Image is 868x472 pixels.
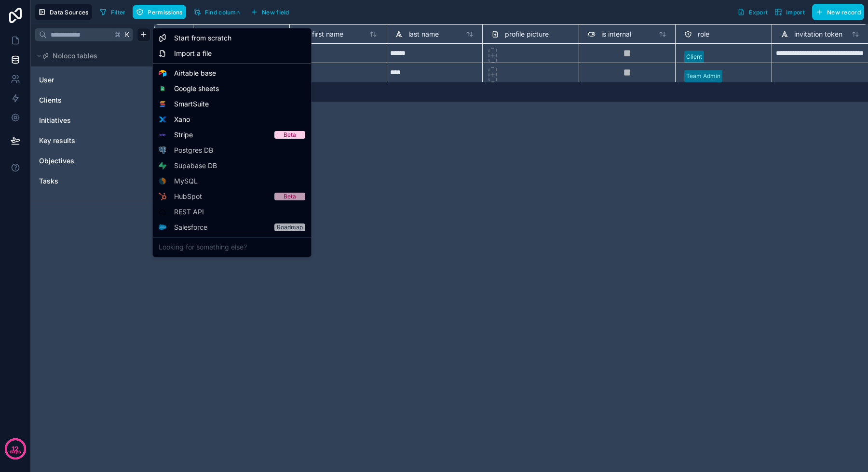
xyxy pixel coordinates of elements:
[174,130,193,140] span: Stripe
[159,162,166,170] img: Supabase logo
[155,239,309,255] div: Looking for something else?
[174,84,219,93] span: Google sheets
[159,146,166,154] img: Postgres logo
[174,68,216,78] span: Airtable base
[174,115,190,124] span: Xano
[159,116,166,123] img: Xano logo
[159,100,166,108] img: SmartSuite
[159,208,166,216] img: API icon
[174,207,204,217] span: REST API
[174,49,212,58] span: Import a file
[159,224,166,230] img: Salesforce
[284,193,296,200] div: Beta
[174,33,231,43] span: Start from scratch
[174,145,213,155] span: Postgres DB
[174,99,209,109] span: SmartSuite
[174,176,198,186] span: MySQL
[159,131,166,139] img: Stripe logo
[174,192,202,201] span: HubSpot
[277,223,303,231] div: Roadmap
[159,86,166,92] img: Google sheets logo
[174,223,207,232] span: Salesforce
[159,177,166,185] img: MySQL logo
[159,193,166,200] img: HubSpot logo
[284,131,296,139] div: Beta
[159,69,166,77] img: Airtable logo
[174,161,217,170] span: Supabase DB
